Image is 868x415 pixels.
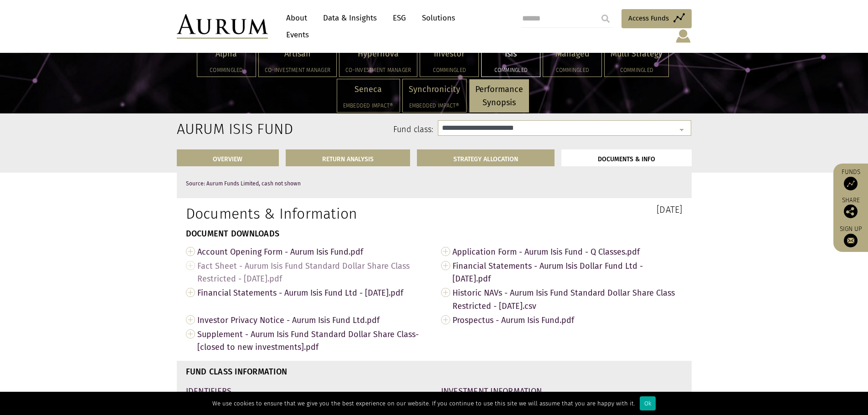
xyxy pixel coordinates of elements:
[426,67,473,73] h5: Commingled
[426,47,473,61] p: Investor
[177,120,251,138] h2: Aurum Isis Fund
[621,9,692,28] a: Access Funds
[838,197,863,218] div: Share
[409,83,460,96] p: Synchronicity
[343,83,394,96] p: Seneca
[441,387,683,395] h4: INVESTMENT INFORMATION
[177,149,279,166] a: OVERVIEW
[488,47,534,61] p: Isis
[409,103,460,108] h5: Embedded Impact®
[452,259,683,286] span: Financial Statements - Aurum Isis Dollar Fund Ltd - [DATE].pdf
[611,67,663,73] h5: Commingled
[318,10,381,26] a: Data & Insights
[197,286,427,300] span: Financial Statements - Aurum Isis Fund Ltd - [DATE].pdf
[628,13,669,24] span: Access Funds
[282,26,309,43] a: Events
[549,47,596,61] p: Managed
[186,229,280,239] strong: DOCUMENT DOWNLOADS
[844,234,858,247] img: Sign up to our newsletter
[203,67,250,73] h5: Commingled
[345,67,411,73] h5: Co-investment Manager
[549,67,596,73] h5: Commingled
[177,14,268,39] img: Aurum
[265,124,434,136] label: Fund class:
[838,225,863,247] a: Sign up
[265,67,330,73] h5: Co-investment Manager
[197,259,427,286] span: Fact Sheet - Aurum Isis Fund Standard Dollar Share Class Restricted - [DATE].pdf
[611,47,663,61] p: Multi Strategy
[286,149,410,166] a: RETURN ANALYSIS
[452,286,683,313] span: Historic NAVs - Aurum Isis Fund Standard Dollar Share Class Restricted - [DATE].csv
[282,10,312,26] a: About
[186,367,288,377] strong: FUND CLASS INFORMATION
[203,47,250,61] p: Alpha
[417,10,460,26] a: Solutions
[640,396,656,410] div: Ok
[345,47,411,61] p: Hypernova
[838,168,863,190] a: Funds
[488,67,534,73] h5: Commingled
[417,149,555,166] a: STRATEGY ALLOCATION
[441,205,683,214] h3: [DATE]
[475,83,523,109] p: Performance Synopsis
[186,387,427,395] h4: IDENTIFIERS
[186,205,427,222] h1: Documents & Information
[675,28,692,44] img: account-icon.svg
[844,205,858,218] img: Share this post
[197,327,427,354] span: Supplement - Aurum Isis Fund Standard Dollar Share Class- [closed to new investments].pdf
[388,10,411,26] a: ESG
[197,245,427,259] span: Account Opening Form - Aurum Isis Fund.pdf
[844,177,858,190] img: Access Funds
[186,181,427,187] p: Source: Aurum Funds Limited, cash not shown
[265,47,330,61] p: Artisan
[343,103,394,108] h5: Embedded Impact®
[452,245,683,259] span: Application Form - Aurum Isis Fund - Q Classes.pdf
[452,313,683,327] span: Prospectus - Aurum Isis Fund.pdf
[197,313,427,327] span: Investor Privacy Notice - Aurum Isis Fund Ltd.pdf
[596,10,615,28] input: Submit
